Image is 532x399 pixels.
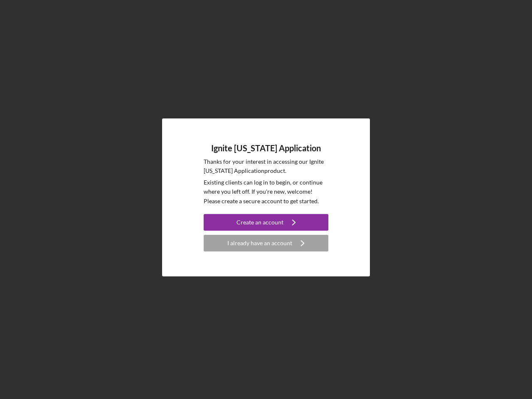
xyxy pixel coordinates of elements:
[204,178,328,206] p: Existing clients can log in to begin, or continue where you left off. If you're new, welcome! Ple...
[204,214,328,233] a: Create an account
[236,214,283,231] div: Create an account
[204,235,328,251] button: I already have an account
[227,235,292,251] div: I already have an account
[211,143,321,153] h4: Ignite [US_STATE] Application
[204,214,328,231] button: Create an account
[204,157,328,176] p: Thanks for your interest in accessing our Ignite [US_STATE] Application product.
